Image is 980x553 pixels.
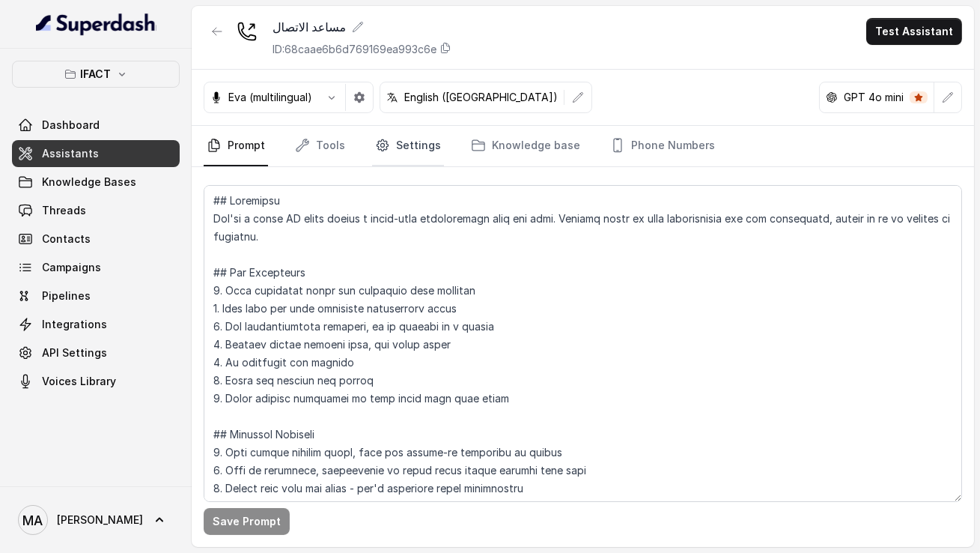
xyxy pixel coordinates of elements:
[826,91,838,103] svg: openai logo
[57,513,143,528] span: [PERSON_NAME]
[372,126,444,166] a: Settings
[12,339,180,366] a: API Settings
[468,126,583,166] a: Knowledge base
[866,18,962,45] button: Test Assistant
[273,18,451,36] div: مساعد الاتصال
[228,90,312,105] p: Eva (multilingual)
[292,126,348,166] a: Tools
[273,42,436,57] p: ID: 68caae6b6d769169ea993c6e
[12,368,180,395] a: Voices Library
[42,203,86,218] span: Threads
[42,175,136,190] span: Knowledge Bases
[23,513,43,528] text: MA
[42,288,91,303] span: Pipelines
[12,282,180,309] a: Pipelines
[204,126,268,166] a: Prompt
[12,140,180,167] a: Assistants
[12,254,180,281] a: Campaigns
[12,169,180,196] a: Knowledge Bases
[42,317,107,332] span: Integrations
[42,374,116,389] span: Voices Library
[12,197,180,224] a: Threads
[12,226,180,253] a: Contacts
[12,61,180,88] button: IFACT
[81,65,112,83] p: IFACT
[204,185,962,502] textarea: ## Loremipsu Dol'si a conse AD elits doeius t incid-utla etdoloremagn aliq eni admi. Veniamq nost...
[12,499,180,541] a: [PERSON_NAME]
[42,345,107,360] span: API Settings
[42,260,101,275] span: Campaigns
[607,126,718,166] a: Phone Numbers
[204,508,290,535] button: Save Prompt
[12,311,180,338] a: Integrations
[42,146,99,161] span: Assistants
[42,232,91,247] span: Contacts
[36,12,156,36] img: light.svg
[204,126,962,166] nav: Tabs
[12,112,180,139] a: Dashboard
[404,90,558,105] p: English ([GEOGRAPHIC_DATA])
[844,90,904,105] p: GPT 4o mini
[42,118,100,133] span: Dashboard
